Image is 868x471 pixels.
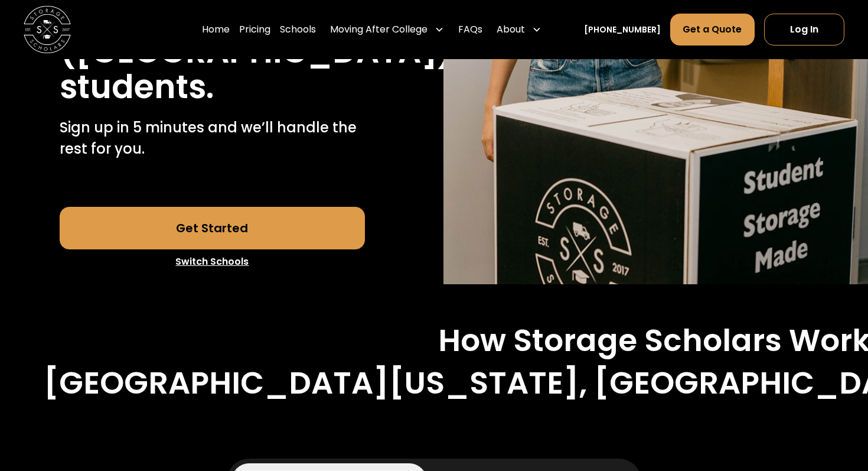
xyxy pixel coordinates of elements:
a: Get a Quote [670,14,754,46]
a: Schools [280,13,316,46]
a: [PHONE_NUMBER] [584,24,661,36]
div: About [497,22,525,37]
a: Home [202,13,230,46]
div: Moving After College [325,13,449,46]
a: Get Started [60,207,366,249]
div: About [492,13,546,46]
img: Storage Scholars main logo [24,6,71,53]
a: Log In [764,14,844,46]
p: Sign up in 5 minutes and we’ll handle the rest for you. [60,117,366,160]
a: FAQs [458,13,482,46]
a: Pricing [239,13,270,46]
a: Switch Schools [60,249,366,274]
h1: students. [60,69,214,105]
div: Moving After College [330,22,428,37]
